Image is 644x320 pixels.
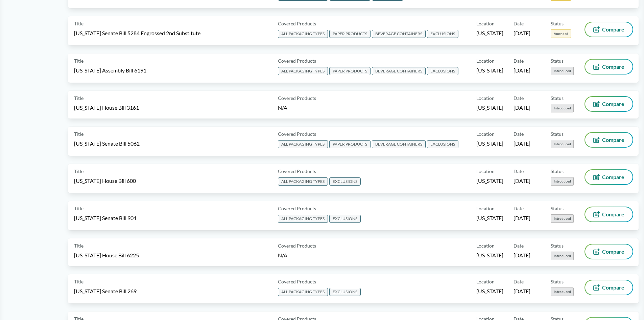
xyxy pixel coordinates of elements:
span: EXCLUSIONS [427,67,458,75]
span: ALL PACKAGING TYPES [278,288,328,296]
span: [US_STATE] House Bill 6225 [74,252,139,259]
span: ALL PACKAGING TYPES [278,30,328,38]
span: Status [551,242,564,249]
span: EXCLUSIONS [329,177,361,186]
button: Compare [585,244,633,259]
span: [US_STATE] [476,252,503,259]
span: Covered Products [278,20,316,27]
button: Compare [585,22,633,37]
span: Status [551,57,564,64]
span: [US_STATE] [476,214,503,222]
span: Date [514,130,524,137]
span: Covered Products [278,130,316,137]
button: Compare [585,207,633,221]
span: Covered Products [278,278,316,285]
span: Status [551,278,564,285]
span: Location [476,57,495,64]
span: PAPER PRODUCTS [329,140,371,148]
span: [US_STATE] Senate Bill 269 [74,287,137,295]
span: BEVERAGE CONTAINERS [372,67,426,75]
span: Title [74,130,84,137]
span: Covered Products [278,205,316,212]
span: ALL PACKAGING TYPES [278,215,328,223]
span: [US_STATE] House Bill 600 [74,177,136,185]
span: EXCLUSIONS [427,140,458,148]
span: Title [74,57,84,64]
span: [US_STATE] Senate Bill 901 [74,214,137,222]
span: Status [551,94,564,102]
span: [US_STATE] [476,104,503,111]
span: [DATE] [514,287,530,295]
span: Covered Products [278,94,316,102]
button: Compare [585,97,633,111]
span: Date [514,57,524,64]
span: N/A [278,104,287,111]
span: ALL PACKAGING TYPES [278,140,328,148]
span: Date [514,242,524,249]
span: Status [551,205,564,212]
button: Compare [585,280,633,295]
span: ALL PACKAGING TYPES [278,177,328,186]
span: Title [74,168,84,175]
span: Introduced [551,214,574,223]
span: [US_STATE] [476,287,503,295]
span: Covered Products [278,242,316,249]
span: PAPER PRODUCTS [329,30,371,38]
span: Status [551,20,564,27]
span: Compare [602,174,624,180]
span: Title [74,20,84,27]
span: [DATE] [514,177,530,185]
span: Location [476,20,495,27]
span: Introduced [551,104,574,112]
span: [US_STATE] [476,29,503,37]
span: Covered Products [278,57,316,64]
span: [US_STATE] [476,177,503,185]
span: N/A [278,252,287,258]
button: Compare [585,170,633,184]
span: [US_STATE] Assembly Bill 6191 [74,67,146,74]
span: [DATE] [514,252,530,259]
span: [US_STATE] Senate Bill 5284 Engrossed 2nd Substitute [74,29,200,37]
span: Introduced [551,177,574,186]
span: EXCLUSIONS [329,288,361,296]
span: Compare [602,212,624,217]
span: Status [551,130,564,137]
span: Title [74,94,84,102]
button: Compare [585,133,633,147]
span: Date [514,94,524,102]
span: Introduced [551,287,574,296]
span: Compare [602,249,624,254]
span: Compare [602,285,624,290]
span: Title [74,278,84,285]
span: Compare [602,64,624,69]
span: BEVERAGE CONTAINERS [372,140,426,148]
span: Compare [602,101,624,107]
button: Compare [585,60,633,74]
span: BEVERAGE CONTAINERS [372,30,426,38]
span: Covered Products [278,168,316,175]
span: [US_STATE] [476,67,503,74]
span: Date [514,205,524,212]
span: Location [476,242,495,249]
span: [US_STATE] Senate Bill 5062 [74,140,140,147]
span: Introduced [551,252,574,260]
span: Location [476,278,495,285]
span: EXCLUSIONS [329,215,361,223]
span: Title [74,205,84,212]
span: Compare [602,137,624,143]
span: ALL PACKAGING TYPES [278,67,328,75]
span: [DATE] [514,104,530,111]
span: Location [476,205,495,212]
span: [US_STATE] House Bill 3161 [74,104,139,111]
span: Date [514,20,524,27]
span: Date [514,278,524,285]
span: EXCLUSIONS [427,30,458,38]
span: Compare [602,27,624,32]
span: [DATE] [514,67,530,74]
span: Title [74,242,84,249]
span: [US_STATE] [476,140,503,147]
span: Date [514,168,524,175]
span: PAPER PRODUCTS [329,67,371,75]
span: [DATE] [514,140,530,147]
span: Amended [551,29,571,38]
